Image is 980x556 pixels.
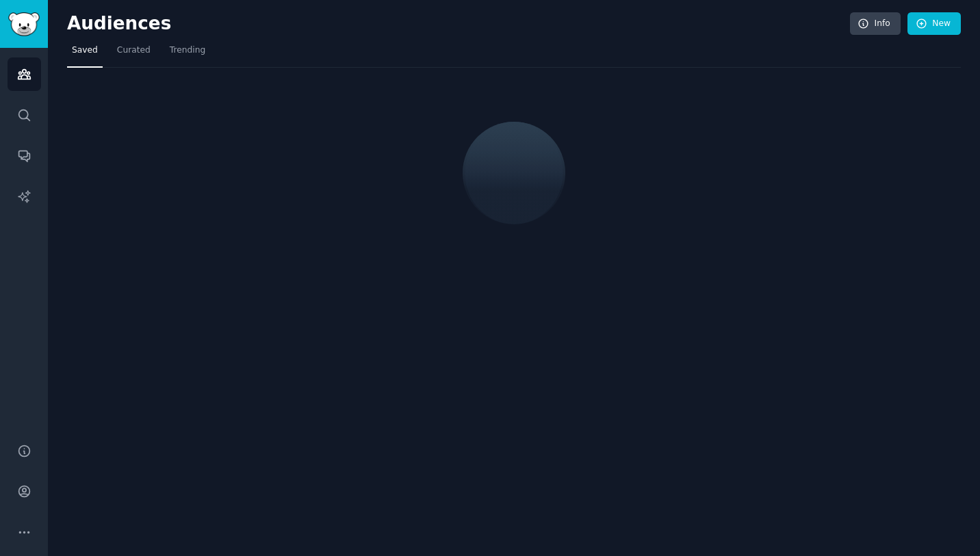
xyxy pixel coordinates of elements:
[170,44,205,57] span: Trending
[8,12,40,36] img: GummySearch logo
[67,40,103,68] a: Saved
[907,12,961,36] a: New
[117,44,151,57] span: Curated
[165,40,210,68] a: Trending
[112,40,155,68] a: Curated
[850,12,901,36] a: Info
[67,13,850,35] h2: Audiences
[72,44,98,57] span: Saved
